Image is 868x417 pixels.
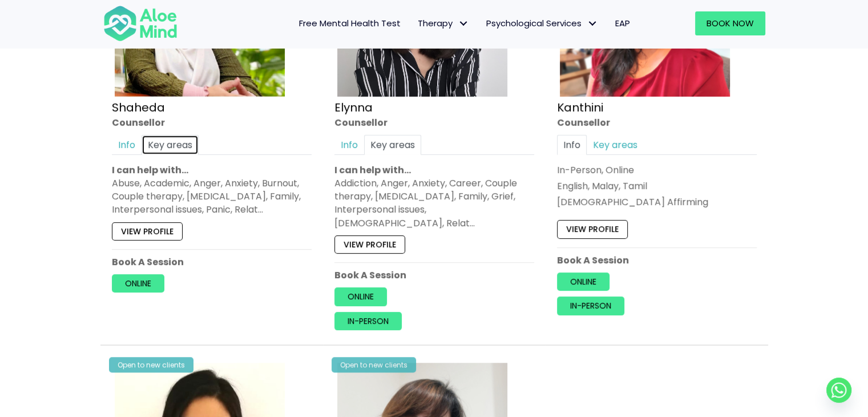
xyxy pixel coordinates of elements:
a: Info [112,135,142,155]
a: Key areas [142,135,199,155]
a: Psychological ServicesPsychological Services: submenu [478,11,607,35]
span: Free Mental Health Test [299,17,401,29]
a: Info [334,135,364,155]
p: Book A Session [557,254,757,267]
a: In-person [334,312,402,330]
div: Counsellor [334,116,534,129]
a: Book Now [695,11,765,35]
span: Book Now [706,17,754,29]
p: Book A Session [334,268,534,282]
p: I can help with… [112,163,312,177]
p: I can help with… [334,163,534,177]
a: Key areas [364,135,421,155]
span: Psychological Services [486,17,598,29]
p: Book A Session [112,255,312,268]
a: Kanthini [557,99,603,115]
div: Open to new clients [109,357,193,372]
img: Aloe mind Logo [103,5,177,42]
span: EAP [615,17,630,29]
a: Whatsapp [826,378,851,403]
span: Psychological Services: submenu [584,15,601,32]
a: Free Mental Health Test [290,11,409,35]
a: Shaheda [112,99,165,115]
div: Counsellor [557,116,757,129]
a: Online [557,272,609,291]
a: Online [334,288,387,306]
a: Info [557,135,587,155]
p: English, Malay, Tamil [557,179,757,193]
a: Online [112,274,164,292]
a: EAP [607,11,639,35]
a: Elynna [334,99,373,115]
a: View profile [112,222,183,240]
span: Therapy [418,17,469,29]
div: Open to new clients [332,357,416,372]
span: Therapy: submenu [455,15,472,32]
a: View profile [557,220,628,239]
a: Key areas [587,135,644,155]
div: Abuse, Academic, Anger, Anxiety, Burnout, Couple therapy, [MEDICAL_DATA], Family, Interpersonal i... [112,177,312,216]
a: View profile [334,235,405,254]
a: TherapyTherapy: submenu [409,11,478,35]
a: In-person [557,297,624,315]
div: Counsellor [112,116,312,129]
nav: Menu [192,11,639,35]
div: In-Person, Online [557,163,757,177]
div: Addiction, Anger, Anxiety, Career, Couple therapy, [MEDICAL_DATA], Family, Grief, Interpersonal i... [334,177,534,230]
div: [DEMOGRAPHIC_DATA] Affirming [557,196,757,209]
